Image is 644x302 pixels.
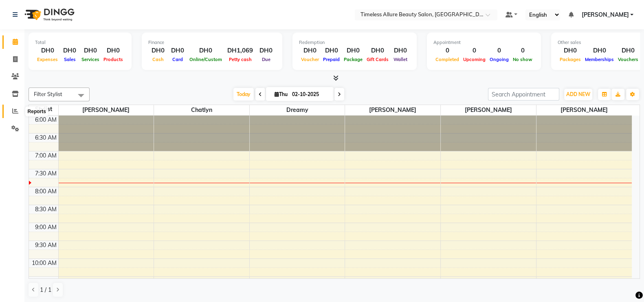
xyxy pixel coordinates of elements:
[187,57,224,62] span: Online/Custom
[299,57,321,62] span: Voucher
[488,88,559,101] input: Search Appointment
[558,46,583,55] div: DH0
[616,57,640,62] span: Vouchers
[33,151,58,160] div: 7:00 AM
[35,39,125,46] div: Total
[62,57,78,62] span: Sales
[564,89,592,100] button: ADD NEW
[40,286,51,294] span: 1 / 1
[536,105,632,115] span: [PERSON_NAME]
[461,57,488,62] span: Upcoming
[290,88,330,101] input: 2025-10-02
[441,105,536,115] span: [PERSON_NAME]
[299,39,410,46] div: Redemption
[168,46,187,55] div: DH0
[581,11,629,19] span: [PERSON_NAME]
[583,57,616,62] span: Memberships
[33,223,58,232] div: 9:00 AM
[30,259,58,267] div: 10:00 AM
[342,57,365,62] span: Package
[150,57,166,62] span: Cash
[365,57,391,62] span: Gift Cards
[433,57,461,62] span: Completed
[33,187,58,196] div: 8:00 AM
[21,3,77,26] img: logo
[250,105,345,115] span: Dreamy
[79,46,101,55] div: DH0
[33,241,58,249] div: 9:30 AM
[391,57,409,62] span: Wallet
[170,57,185,62] span: Card
[260,57,273,62] span: Due
[365,46,391,55] div: DH0
[187,46,224,55] div: DH0
[342,46,365,55] div: DH0
[35,46,60,55] div: DH0
[345,105,440,115] span: [PERSON_NAME]
[433,46,461,55] div: 0
[488,57,511,62] span: Ongoing
[30,277,58,285] div: 10:30 AM
[256,46,276,55] div: DH0
[35,57,60,62] span: Expenses
[59,105,154,115] span: [PERSON_NAME]
[148,46,168,55] div: DH0
[273,91,290,97] span: Thu
[558,57,583,62] span: Packages
[33,205,58,214] div: 8:30 AM
[33,133,58,142] div: 6:30 AM
[616,46,640,55] div: DH0
[33,169,58,178] div: 7:30 AM
[101,57,125,62] span: Products
[101,46,125,55] div: DH0
[488,46,511,55] div: 0
[583,46,616,55] div: DH0
[461,46,488,55] div: 0
[227,57,254,62] span: Petty cash
[511,46,534,55] div: 0
[60,46,79,55] div: DH0
[321,57,342,62] span: Prepaid
[566,91,590,97] span: ADD NEW
[33,116,58,124] div: 6:00 AM
[224,46,256,55] div: DH1,069
[148,39,276,46] div: Finance
[299,46,321,55] div: DH0
[391,46,410,55] div: DH0
[321,46,342,55] div: DH0
[433,39,534,46] div: Appointment
[26,107,48,116] div: Reports
[79,57,101,62] span: Services
[154,105,249,115] span: Chatlyn
[233,88,254,101] span: Today
[34,91,62,97] span: Filter Stylist
[511,57,534,62] span: No show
